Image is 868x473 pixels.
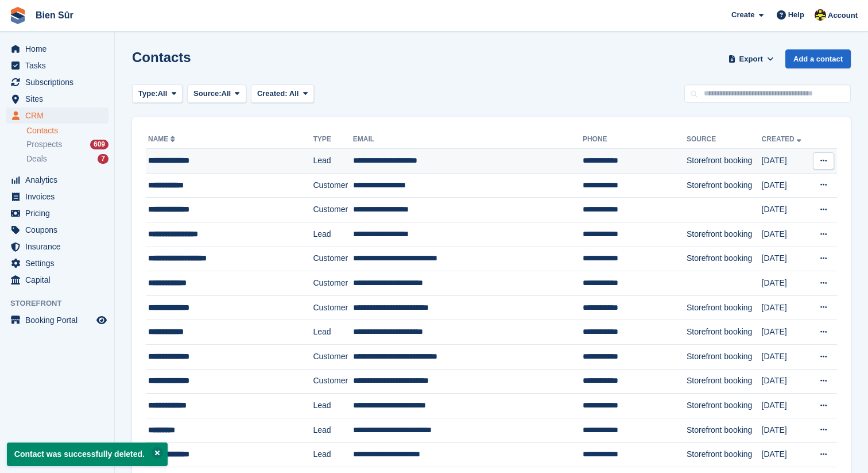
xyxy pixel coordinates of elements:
[222,88,231,99] span: All
[138,88,158,99] span: Type:
[30,30,126,39] div: Domain: [DOMAIN_NAME]
[726,49,776,68] button: Export
[25,312,94,328] span: Booking Portal
[687,443,762,467] td: Storefront booking
[44,74,103,81] div: Domain Overview
[687,173,762,198] td: Storefront booking
[98,154,108,164] div: 7
[762,247,810,271] td: [DATE]
[289,89,299,98] span: All
[26,153,47,164] span: Deals
[687,344,762,369] td: Storefront booking
[687,247,762,271] td: Storefront booking
[762,394,810,418] td: [DATE]
[828,10,858,21] span: Account
[687,320,762,345] td: Storefront booking
[25,57,94,74] span: Tasks
[313,247,352,271] td: Customer
[18,30,28,39] img: website_grey.svg
[9,7,26,24] img: stora-icon-8386f47178a22dfd0bd8f6a31ec36ba5ce8667c1dd55bd0f319d3a0aa187defe.svg
[187,84,246,103] button: Source: All
[257,89,288,98] span: Created:
[6,312,108,328] a: menu
[313,344,352,369] td: Customer
[762,369,810,394] td: [DATE]
[313,295,352,320] td: Customer
[687,149,762,174] td: Storefront booking
[32,18,56,28] div: v 4.0.25
[148,135,177,143] a: Name
[762,344,810,369] td: [DATE]
[762,418,810,443] td: [DATE]
[25,189,94,205] span: Invoices
[313,222,352,247] td: Lead
[25,172,94,188] span: Analytics
[6,57,108,74] a: menu
[6,172,108,188] a: menu
[6,239,108,255] a: menu
[739,53,763,65] span: Export
[815,9,826,21] img: Marie Tran
[10,298,114,309] span: Storefront
[785,49,851,68] a: Add a contact
[25,255,94,271] span: Settings
[26,139,108,151] a: Prospects 609
[25,91,94,107] span: Sites
[762,198,810,222] td: [DATE]
[762,443,810,467] td: [DATE]
[313,394,352,418] td: Lead
[762,135,804,143] a: Created
[6,107,108,124] a: menu
[6,74,108,90] a: menu
[687,369,762,394] td: Storefront booking
[6,272,108,288] a: menu
[90,140,108,149] div: 609
[762,271,810,296] td: [DATE]
[251,84,314,103] button: Created: All
[6,189,108,205] a: menu
[762,173,810,198] td: [DATE]
[762,295,810,320] td: [DATE]
[193,88,221,99] span: Source:
[25,107,94,124] span: CRM
[687,222,762,247] td: Storefront booking
[313,130,352,149] th: Type
[762,222,810,247] td: [DATE]
[313,418,352,443] td: Lead
[6,91,108,107] a: menu
[26,139,62,150] span: Prospects
[313,369,352,394] td: Customer
[7,443,168,466] p: Contact was successfully deleted.
[95,313,108,327] a: Preview store
[26,125,108,136] a: Contacts
[25,239,94,255] span: Insurance
[6,222,108,238] a: menu
[313,271,352,296] td: Customer
[687,130,762,149] th: Source
[687,394,762,418] td: Storefront booking
[132,49,191,65] h1: Contacts
[687,295,762,320] td: Storefront booking
[687,418,762,443] td: Storefront booking
[6,255,108,271] a: menu
[132,84,183,103] button: Type: All
[313,198,352,222] td: Customer
[762,149,810,174] td: [DATE]
[158,88,168,99] span: All
[25,272,94,288] span: Capital
[25,222,94,238] span: Coupons
[114,72,123,82] img: tab_keywords_by_traffic_grey.svg
[313,149,352,174] td: Lead
[313,320,352,345] td: Lead
[762,320,810,345] td: [DATE]
[313,443,352,467] td: Lead
[583,130,687,149] th: Phone
[31,72,40,82] img: tab_domain_overview_orange.svg
[25,74,94,90] span: Subscriptions
[313,173,352,198] td: Customer
[731,9,754,21] span: Create
[25,41,94,57] span: Home
[31,6,78,25] a: Bien Sûr
[127,74,193,81] div: Keywords by Traffic
[788,9,804,21] span: Help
